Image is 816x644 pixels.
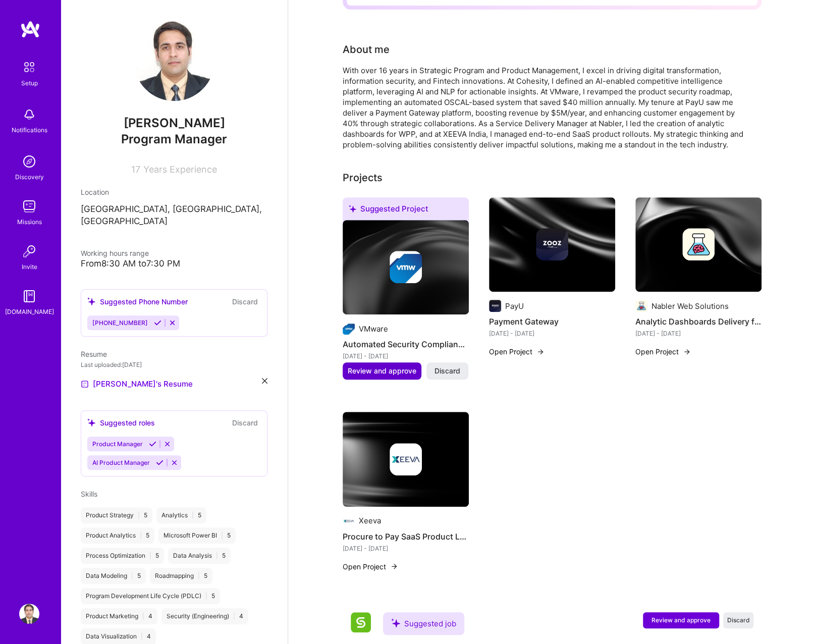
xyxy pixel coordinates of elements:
h4: Procure to Pay SaaS Product Launch [343,530,469,543]
span: | [142,612,144,620]
img: bell [19,104,39,125]
div: Invite [22,261,37,272]
span: | [149,552,151,560]
img: Company logo [343,515,355,527]
div: Analytics 5 [156,507,206,523]
img: guide book [19,286,39,306]
img: cover [343,220,469,315]
img: Company logo [390,251,422,283]
span: | [141,632,143,640]
img: Company logo [351,612,371,632]
div: Nabler Web Solutions [651,301,729,311]
div: PayU [505,301,524,311]
a: [PERSON_NAME]'s Resume [81,378,193,390]
button: Open Project [343,561,398,572]
i: icon Close [262,378,267,384]
span: | [221,531,223,540]
button: Discard [426,362,468,380]
i: Accept [156,459,164,466]
div: Missions [17,217,42,227]
span: Years Experience [143,164,217,175]
div: Process Optimization 5 [81,548,164,564]
div: Microsoft Power BI 5 [158,527,236,544]
i: icon SuggestedTeams [87,418,96,427]
img: User Avatar [134,20,214,101]
span: Product Manager [92,440,143,448]
img: setup [19,57,40,78]
span: | [205,592,207,600]
div: Product Strategy 5 [81,507,152,523]
i: icon SuggestedTeams [391,618,400,627]
i: Reject [169,319,176,327]
button: Open Project [489,346,545,357]
div: Add projects you've worked on [343,170,383,185]
img: Invite [19,241,39,261]
div: Program Development Life Cycle (PDLC) 5 [81,588,220,604]
span: Working hours range [81,249,149,257]
div: Data Analysis 5 [168,548,231,564]
div: Last uploaded: [DATE] [81,359,267,370]
a: User Avatar [17,604,42,624]
span: Review and approve [651,616,711,624]
i: icon SuggestedTeams [87,297,96,306]
img: arrow-right [683,348,691,356]
h4: Payment Gateway [489,315,615,328]
div: Suggested Phone Number [87,296,188,307]
div: With over 16 years in Strategic Program and Product Management, I excel in driving digital transf... [343,65,746,150]
div: [DATE] - [DATE] [343,351,469,361]
span: | [198,572,200,580]
div: About me [343,42,390,57]
img: Company logo [390,443,422,475]
i: Accept [149,440,156,448]
div: Suggested job [383,612,464,635]
button: Open Project [635,346,691,357]
div: Suggested Project [343,197,469,224]
div: Projects [343,170,383,185]
div: [DOMAIN_NAME] [5,306,54,317]
span: Program Manager [121,132,227,146]
button: Review and approve [643,612,719,628]
button: Discard [229,296,261,307]
span: Skills [81,490,97,498]
img: Company logo [343,323,355,335]
div: Product Marketing 4 [81,608,157,624]
div: Security (Engineering) 4 [161,608,248,624]
span: 17 [131,164,140,175]
img: cover [343,412,469,507]
div: Suggested roles [87,417,155,428]
img: cover [635,197,761,292]
div: Location [81,187,267,197]
div: From 8:30 AM to 7:30 PM [81,258,267,269]
div: Discovery [15,172,44,182]
img: Company logo [489,300,501,312]
span: | [138,511,140,519]
img: arrow-right [390,562,398,570]
img: User Avatar [19,604,39,624]
i: icon SuggestedTeams [349,205,356,212]
span: Discard [434,366,460,376]
button: Review and approve [343,362,421,380]
span: Resume [81,350,107,358]
img: discovery [19,151,39,172]
i: Reject [171,459,178,466]
div: Xeeva [359,515,381,526]
div: VMware [359,324,388,334]
span: | [192,511,194,519]
div: [DATE] - [DATE] [635,328,761,339]
img: Company logo [635,300,647,312]
div: Setup [21,78,38,88]
img: Company logo [536,228,568,260]
span: | [233,612,235,620]
button: Discard [229,417,261,428]
div: Product Analytics 5 [81,527,154,544]
div: Data Modeling 5 [81,568,146,584]
img: cover [489,197,615,292]
p: [GEOGRAPHIC_DATA], [GEOGRAPHIC_DATA], [GEOGRAPHIC_DATA] [81,203,267,228]
button: Discard [723,612,753,628]
img: arrow-right [536,348,545,356]
div: Notifications [12,125,47,135]
img: Company logo [682,228,715,260]
h4: Analytic Dashboards Delivery for Media Agency [635,315,761,328]
span: Discard [727,616,750,624]
div: [DATE] - [DATE] [343,543,469,554]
